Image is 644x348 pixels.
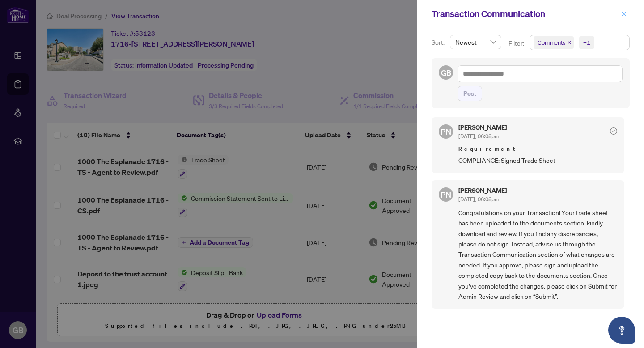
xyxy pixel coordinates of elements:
[441,125,451,138] span: PN
[458,155,617,166] span: COMPLIANCE: Signed Trade Sheet
[34,53,80,59] div: Domain Overview
[608,317,635,344] button: Open asap
[534,36,574,49] span: Comments
[441,67,451,79] span: GB
[432,7,618,21] div: Transaction Communication
[583,38,590,47] div: +1
[99,53,151,59] div: Keywords by Traffic
[441,188,451,201] span: PN
[23,23,148,30] div: Domain: [PERSON_NAME][DOMAIN_NAME]
[24,52,31,59] img: tab_domain_overview_orange.svg
[432,38,446,47] p: Sort:
[508,38,525,48] p: Filter:
[458,86,482,101] button: Post
[458,144,617,153] span: Requirement
[25,14,44,21] div: v 4.0.25
[458,196,499,203] span: [DATE], 06:08pm
[89,52,96,59] img: tab_keywords_by_traffic_grey.svg
[458,133,499,140] span: [DATE], 06:08pm
[14,14,21,21] img: logo_orange.svg
[621,11,627,17] span: close
[610,127,617,135] span: check-circle
[458,208,617,301] span: Congratulations on your Transaction! Your trade sheet has been uploaded to the documents section,...
[458,187,507,194] h5: [PERSON_NAME]
[455,35,496,49] span: Newest
[567,40,572,45] span: close
[538,38,565,47] span: Comments
[14,23,21,30] img: website_grey.svg
[458,124,507,131] h5: [PERSON_NAME]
